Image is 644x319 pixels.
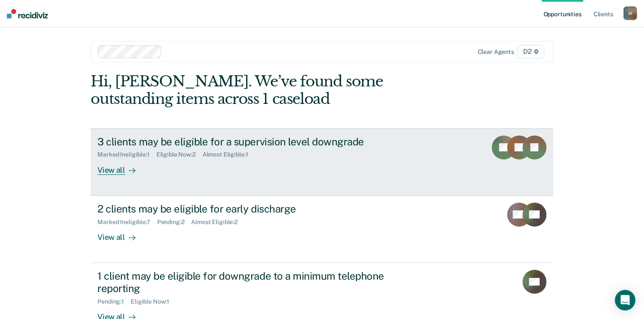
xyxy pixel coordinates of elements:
[7,9,48,18] img: Recidiviz
[97,270,397,295] div: 1 client may be eligible for downgrade to a minimum telephone reporting
[97,225,145,242] div: View all
[478,48,514,56] div: Clear agents
[91,196,553,263] a: 2 clients may be eligible for early dischargeMarked Ineligible:7Pending:2Almost Eligible:2View all
[91,73,461,108] div: Hi, [PERSON_NAME]. We’ve found some outstanding items across 1 caseload
[131,298,176,305] div: Eligible Now : 1
[156,151,203,158] div: Eligible Now : 2
[97,136,397,148] div: 3 clients may be eligible for a supervision level downgrade
[91,128,553,196] a: 3 clients may be eligible for a supervision level downgradeMarked Ineligible:1Eligible Now:2Almos...
[97,298,131,305] div: Pending : 1
[615,290,635,310] div: Open Intercom Messenger
[623,6,637,20] button: H
[97,203,397,215] div: 2 clients may be eligible for early discharge
[203,151,255,158] div: Almost Eligible : 1
[97,219,157,226] div: Marked Ineligible : 7
[157,219,191,226] div: Pending : 2
[191,219,245,226] div: Almost Eligible : 2
[518,45,544,59] span: D2
[97,151,156,158] div: Marked Ineligible : 1
[97,158,145,175] div: View all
